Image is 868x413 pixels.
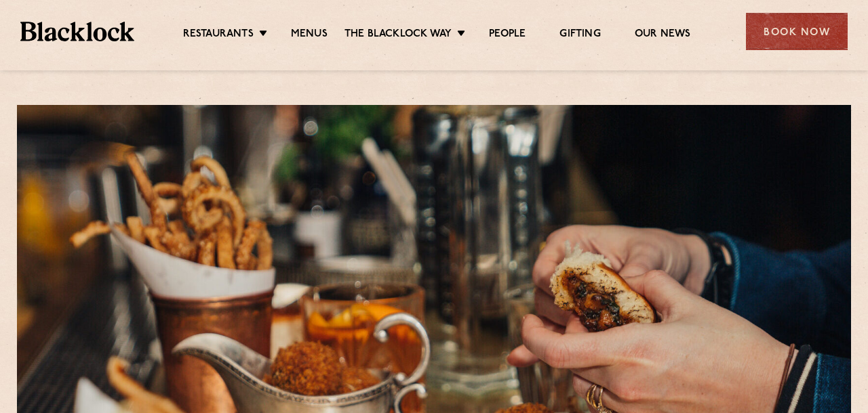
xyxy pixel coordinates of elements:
[635,28,691,43] a: Our News
[291,28,328,43] a: Menus
[20,22,134,41] img: BL_Textured_Logo-footer-cropped.svg
[746,13,848,50] div: Book Now
[559,28,600,43] a: Gifting
[489,28,526,43] a: People
[183,28,254,43] a: Restaurants
[344,28,452,43] a: The Blacklock Way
